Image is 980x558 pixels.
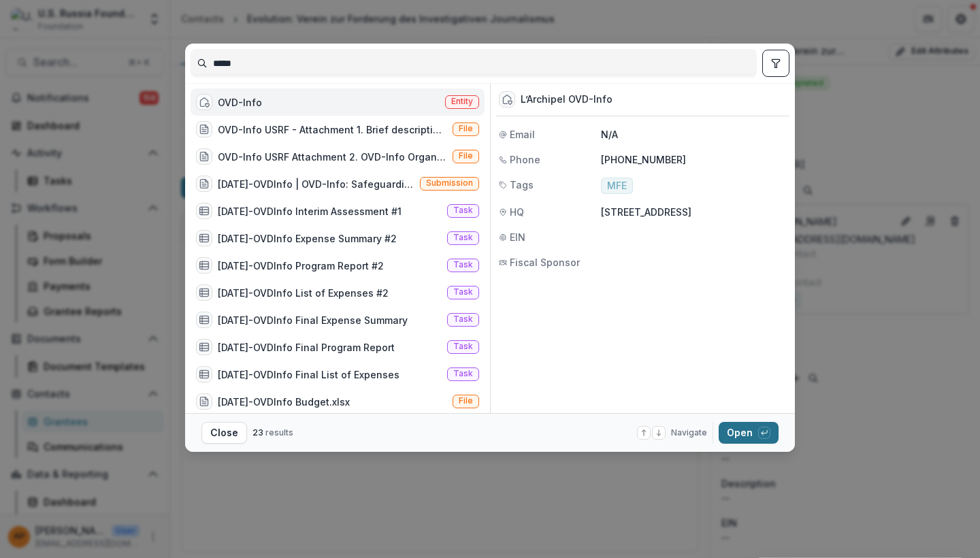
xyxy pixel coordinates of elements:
[201,422,247,444] button: Close
[601,205,787,219] p: [STREET_ADDRESS]
[218,122,447,137] div: OVD-Info USRF - Attachment 1. Brief description of OVD-Info.pdf
[719,422,779,444] button: Open
[453,233,473,242] span: Task
[218,177,414,191] div: [DATE]-OVDInfo | OVD-Info: Safeguarding Anti-War Voices in [GEOGRAPHIC_DATA] (The applicant aims ...
[607,180,627,192] span: MFE
[521,94,612,105] div: L’Archipel OVD-Info
[453,206,473,215] span: Task
[510,178,534,192] span: Tags
[265,427,293,438] span: results
[218,367,399,382] div: [DATE]-OVDInfo Final List of Expenses
[453,369,473,378] span: Task
[453,260,473,269] span: Task
[459,124,473,133] span: File
[601,152,787,167] p: [PHONE_NUMBER]
[510,127,535,142] span: Email
[218,204,402,218] div: [DATE]-OVDInfo Interim Assessment #1
[601,127,787,142] p: N/A
[451,97,473,106] span: Entity
[218,340,395,355] div: [DATE]-OVDInfo Final Program Report
[453,287,473,297] span: Task
[510,255,580,269] span: Fiscal Sponsor
[218,313,408,327] div: [DATE]-OVDInfo Final Expense Summary
[510,152,540,167] span: Phone
[762,50,789,77] button: toggle filters
[510,205,524,219] span: HQ
[218,150,447,164] div: OVD-Info USRF Attachment 2. OVD-Info Organizational Chart.pdf
[218,259,384,273] div: [DATE]-OVDInfo Program Report #2
[218,95,262,110] div: OVD-Info
[218,231,397,246] div: [DATE]-OVDInfo Expense Summary #2
[218,286,389,300] div: [DATE]-OVDInfo List of Expenses #2
[671,427,707,439] span: Navigate
[459,396,473,406] span: File
[453,314,473,324] span: Task
[426,178,473,188] span: Submission
[218,395,350,409] div: [DATE]-OVDInfo Budget.xlsx
[459,151,473,161] span: File
[453,342,473,351] span: Task
[252,427,263,438] span: 23
[510,230,525,244] span: EIN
